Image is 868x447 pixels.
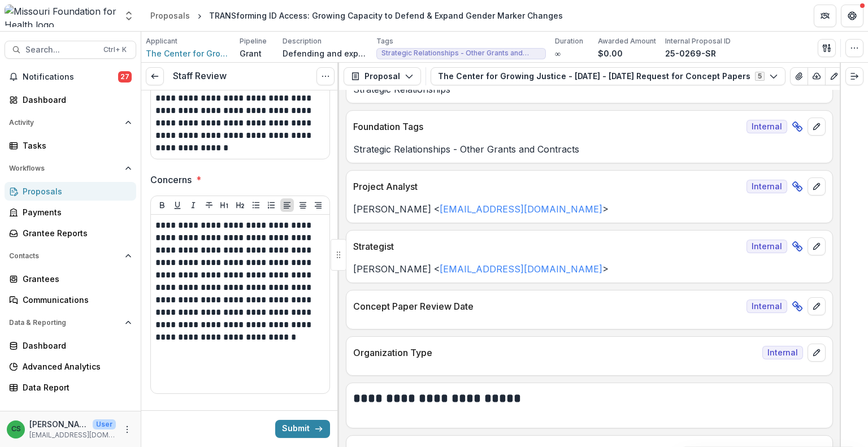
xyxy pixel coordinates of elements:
[5,114,136,132] button: Open Activity
[296,198,310,212] button: Align Center
[841,5,863,27] button: Get Help
[5,224,136,242] a: Grantee Reports
[283,36,322,46] p: Description
[264,198,278,212] button: Ordered List
[353,142,826,156] p: Strategic Relationships - Other Grants and Contracts
[353,120,742,133] p: Foundation Tags
[808,177,826,196] button: edit
[598,47,623,59] p: $0.00
[155,198,169,212] button: Bold
[316,67,335,85] button: Options
[440,263,602,275] a: [EMAIL_ADDRESS][DOMAIN_NAME]
[665,36,731,46] p: Internal Proposal ID
[173,71,227,81] h3: Staff Review
[9,164,120,172] span: Workflows
[121,5,137,27] button: Open entity switcher
[23,381,127,393] div: Data Report
[5,182,136,201] a: Proposals
[9,119,120,127] span: Activity
[186,198,200,212] button: Italicize
[275,420,330,438] button: Submit
[353,262,826,276] p: [PERSON_NAME] < >
[5,270,136,288] a: Grantees
[146,7,567,24] nav: breadcrumb
[23,94,127,106] div: Dashboard
[845,67,863,85] button: Expand right
[202,198,216,212] button: Strike
[233,198,247,212] button: Heading 2
[118,71,132,83] span: 27
[171,198,184,212] button: Underline
[23,227,127,239] div: Grantee Reports
[5,5,116,27] img: Missouri Foundation for Health logo
[747,240,787,253] span: Internal
[5,136,136,155] a: Tasks
[598,36,656,46] p: Awarded Amount
[5,314,136,332] button: Open Data & Reporting
[249,198,263,212] button: Bullet List
[146,36,177,46] p: Applicant
[353,346,758,359] p: Organization Type
[5,378,136,397] a: Data Report
[555,36,583,46] p: Duration
[344,67,421,85] button: Proposal
[9,319,120,327] span: Data & Reporting
[808,118,826,136] button: edit
[808,237,826,255] button: edit
[440,203,602,215] a: [EMAIL_ADDRESS][DOMAIN_NAME]
[23,140,127,151] div: Tasks
[23,294,127,306] div: Communications
[762,346,803,359] span: Internal
[5,357,136,376] a: Advanced Analytics
[23,72,118,82] span: Notifications
[5,203,136,222] a: Payments
[747,180,787,193] span: Internal
[120,423,134,436] button: More
[150,173,192,186] p: Concerns
[747,300,787,313] span: Internal
[218,198,231,212] button: Heading 1
[240,36,267,46] p: Pipeline
[9,252,120,260] span: Contacts
[555,47,561,59] p: ∞
[5,336,136,355] a: Dashboard
[146,47,231,59] a: The Center for Growing Justice
[5,247,136,265] button: Open Contacts
[808,344,826,362] button: edit
[146,7,194,24] a: Proposals
[5,159,136,177] button: Open Workflows
[381,49,541,57] span: Strategic Relationships - Other Grants and Contracts
[23,206,127,218] div: Payments
[29,430,116,440] p: [EMAIL_ADDRESS][DOMAIN_NAME]
[150,407,242,421] p: Additional Comments
[25,45,97,55] span: Search...
[29,418,88,430] p: [PERSON_NAME]
[280,198,294,212] button: Align Left
[311,198,325,212] button: Align Right
[5,90,136,109] a: Dashboard
[23,361,127,372] div: Advanced Analytics
[101,44,129,56] div: Ctrl + K
[23,185,127,197] div: Proposals
[431,67,785,85] button: The Center for Growing Justice - [DATE] - [DATE] Request for Concept Papers5
[23,340,127,351] div: Dashboard
[5,41,136,59] button: Search...
[747,120,787,133] span: Internal
[5,68,136,86] button: Notifications27
[11,426,21,433] div: Chase Shiflet
[353,240,742,253] p: Strategist
[283,47,367,59] p: Defending and expanding access to gender marker changes in [US_STATE] requires a concerted statew...
[790,67,808,85] button: View Attached Files
[353,180,742,193] p: Project Analyst
[5,290,136,309] a: Communications
[665,47,716,59] p: 25-0269-SR
[93,419,116,429] p: User
[808,297,826,315] button: edit
[353,300,742,313] p: Concept Paper Review Date
[150,10,190,21] div: Proposals
[23,273,127,285] div: Grantees
[825,67,843,85] button: Edit as form
[240,47,262,59] p: Grant
[376,36,393,46] p: Tags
